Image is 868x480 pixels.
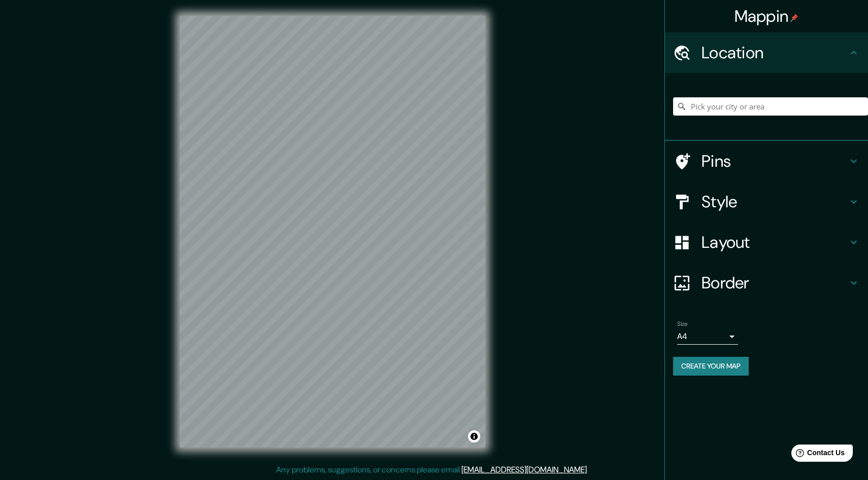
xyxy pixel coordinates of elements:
canvas: Map [180,16,485,448]
div: Border [665,263,868,303]
div: Style [665,181,868,222]
h4: Mappin [735,6,799,26]
div: Pins [665,141,868,181]
h4: Pins [702,151,848,171]
img: pin-icon.png [790,14,798,22]
input: Pick your city or area [673,97,868,116]
p: Any problems, suggestions, or concerns please email . [276,464,588,476]
div: Layout [665,222,868,263]
div: . [590,464,592,476]
label: Size [677,320,688,328]
div: A4 [677,328,738,345]
iframe: Help widget launcher [778,440,857,469]
div: Location [665,32,868,73]
button: Toggle attribution [468,430,480,442]
h4: Layout [702,232,848,252]
h4: Location [702,43,848,63]
button: Create your map [673,357,749,376]
h4: Border [702,273,848,293]
h4: Style [702,192,848,212]
a: [EMAIL_ADDRESS][DOMAIN_NAME] [461,464,587,475]
div: . [588,464,590,476]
